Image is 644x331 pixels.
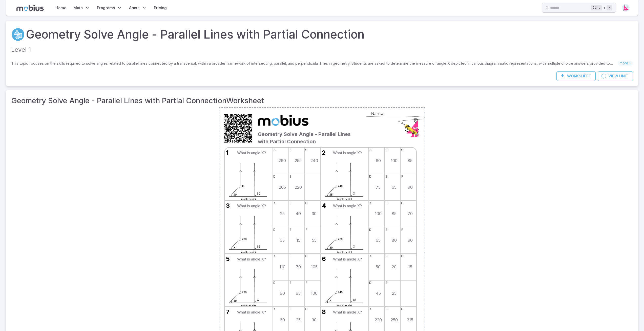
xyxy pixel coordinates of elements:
[305,307,308,311] span: c
[385,307,388,311] span: b
[408,158,412,164] td: 85
[376,158,381,164] td: 60
[305,254,308,258] span: c
[369,148,372,152] span: a
[391,317,398,323] td: 250
[401,174,404,179] span: f
[235,307,268,317] td: What is angle X?
[235,148,268,158] td: What is angle X?
[607,5,612,10] kbd: k
[11,95,633,106] h3: Geometry Solve Angle - Parallel Lines with Partial Connection Worksheet
[295,184,302,190] td: 220
[11,45,633,55] p: Level 1
[401,307,404,311] span: c
[289,201,292,205] span: b
[280,211,285,217] td: 25
[305,148,308,152] span: c
[401,227,404,232] span: f
[322,201,326,210] span: 4
[369,307,372,311] span: a
[225,264,273,306] img: An svg image showing a math problem
[312,237,317,243] td: 55
[392,184,397,190] td: 65
[289,281,292,285] span: e
[322,307,326,316] span: 8
[369,174,372,179] span: d
[73,5,83,11] span: Math
[598,71,633,81] a: ViewUnit
[152,2,168,14] a: Pricing
[97,5,115,11] span: Programs
[408,237,413,243] td: 90
[385,254,388,258] span: b
[235,254,268,264] td: What is angle X?
[280,237,285,243] td: 35
[235,201,268,211] td: What is angle X?
[225,158,273,200] img: An svg image showing a math problem
[289,227,292,232] span: e
[376,264,381,270] td: 50
[331,148,364,158] td: What is angle X?
[273,227,276,232] span: d
[305,281,308,285] span: f
[279,264,285,270] td: 110
[401,148,404,152] span: c
[295,158,302,164] td: 255
[331,307,364,317] td: What is angle X?
[311,264,318,270] td: 105
[305,201,308,205] span: c
[392,264,397,270] td: 20
[321,264,368,306] img: An svg image showing a math problem
[401,254,404,258] span: c
[385,148,388,152] span: b
[322,148,326,157] span: 2
[375,211,382,217] td: 100
[311,290,318,296] td: 100
[331,201,364,211] td: What is angle X?
[273,254,276,258] span: a
[54,2,68,14] a: Home
[280,317,285,323] td: 60
[279,158,286,164] td: 260
[408,264,412,270] td: 15
[310,158,318,164] td: 240
[385,281,388,285] span: e
[408,211,413,217] td: 70
[591,5,612,11] div: +
[369,227,372,232] span: d
[322,254,326,263] span: 6
[26,26,364,43] a: Geometry Solve Angle - Parallel Lines with Partial Connection
[369,281,372,285] span: d
[591,5,602,10] kbd: Ctrl
[376,237,381,243] td: 65
[11,61,618,66] p: This topic focuses on the skills required to solve angles related to parallel lines connected by ...
[226,254,230,263] span: 5
[331,254,364,264] td: What is angle X?
[296,290,301,296] td: 95
[296,264,301,270] td: 70
[289,307,292,311] span: b
[622,4,630,12] img: right-triangle.svg
[619,73,628,79] span: Unit
[392,290,397,296] td: 25
[305,227,308,232] span: f
[608,73,618,79] span: View
[226,148,228,157] span: 1
[321,158,368,200] img: An svg image showing a math problem
[401,201,404,205] span: c
[226,201,230,210] span: 3
[312,211,317,217] td: 30
[391,158,398,164] td: 100
[296,211,301,217] td: 40
[273,174,276,179] span: d
[385,201,388,205] span: b
[225,211,273,253] img: An svg image showing a math problem
[296,237,300,243] td: 15
[369,254,372,258] span: a
[273,307,276,311] span: a
[312,317,317,323] td: 30
[289,254,292,258] span: b
[129,5,140,11] span: About
[273,148,276,152] span: a
[365,112,429,137] img: NameRightTriangle.png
